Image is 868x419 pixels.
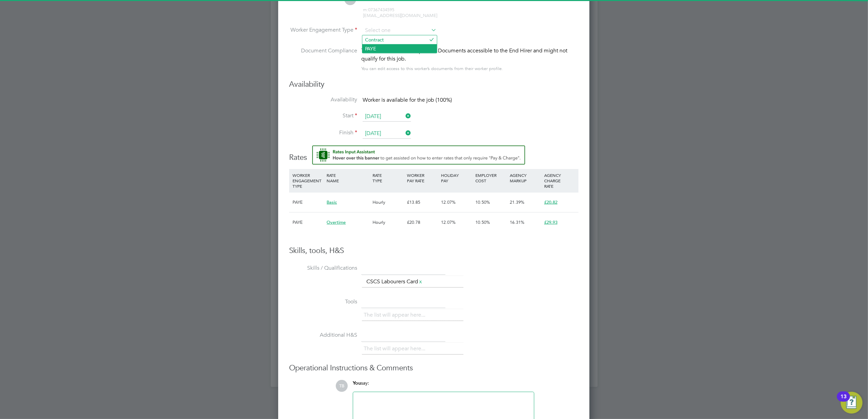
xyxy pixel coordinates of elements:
[474,169,508,187] div: EMPLOYER COST
[475,219,490,225] span: 10.50%
[841,392,863,414] button: Open Resource Center, 13 new notifications
[405,192,440,212] div: £13.85
[289,332,357,339] label: Additional H&S
[289,96,357,103] label: Availability
[363,97,452,103] span: Worker is available for the job (100%)
[363,129,411,139] input: Select one
[291,213,325,232] div: PAYE
[364,277,426,286] li: CSCS Labourers Card
[289,363,579,373] h3: Operational Instructions & Comments
[840,397,847,405] div: 13
[361,47,579,63] div: This worker has no Compliance Documents accessible to the End Hirer and might not qualify for thi...
[327,219,346,225] span: Overtime
[291,169,325,192] div: WORKER ENGAGEMENT TYPE
[289,246,579,256] h3: Skills, tools, H&S
[289,47,357,71] label: Document Compliance
[312,146,525,165] button: Rate Assistant
[364,344,428,353] li: The list will appear here...
[289,27,357,34] label: Worker Engagement Type
[363,7,394,13] span: 07367434595
[336,380,348,392] span: TB
[475,199,490,205] span: 10.50%
[371,192,405,212] div: Hourly
[544,199,557,205] span: £20.82
[325,169,371,187] div: RATE NAME
[441,219,456,225] span: 12.07%
[371,169,405,187] div: RATE TYPE
[289,80,579,89] h3: Availability
[371,213,405,232] div: Hourly
[405,213,440,232] div: £20.78
[353,380,361,386] span: You
[542,169,577,192] div: AGENCY CHARGE RATE
[405,169,440,187] div: WORKER PAY RATE
[289,112,357,119] label: Start
[289,146,579,163] h3: Rates
[362,44,437,53] li: PAYE
[510,199,524,205] span: 21.39%
[440,169,474,187] div: HOLIDAY PAY
[291,192,325,212] div: PAYE
[508,169,542,187] div: AGENCY MARKUP
[289,298,357,305] label: Tools
[361,65,503,73] div: You can edit access to this worker’s documents from their worker profile.
[353,380,534,392] div: say:
[289,265,357,272] label: Skills / Qualifications
[362,35,437,44] li: Contract
[363,13,437,18] span: [EMAIL_ADDRESS][DOMAIN_NAME]
[418,277,423,286] a: x
[327,199,337,205] span: Basic
[544,219,557,225] span: £29.93
[363,7,368,13] span: m:
[441,199,456,205] span: 12.07%
[289,129,357,136] label: Finish
[363,112,411,122] input: Select one
[363,26,437,36] input: Select one
[364,311,428,320] li: The list will appear here...
[510,219,524,225] span: 16.31%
